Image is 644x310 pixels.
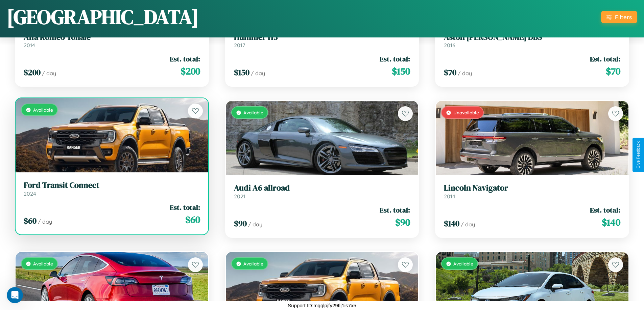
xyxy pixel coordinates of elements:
[444,32,620,49] a: Aston [PERSON_NAME] DBS2016
[602,216,620,229] span: $ 140
[24,180,200,197] a: Ford Transit Connect2024
[380,205,410,215] span: Est. total:
[590,205,620,215] span: Est. total:
[170,202,200,212] span: Est. total:
[24,215,37,226] span: $ 60
[7,3,199,31] h1: [GEOGRAPHIC_DATA]
[33,107,53,113] span: Available
[444,32,620,42] h3: Aston [PERSON_NAME] DBS
[453,261,473,266] span: Available
[444,42,455,49] span: 2016
[444,218,459,229] span: $ 140
[234,67,249,78] span: $ 150
[24,190,36,197] span: 2024
[181,64,200,78] span: $ 200
[601,11,637,23] button: Filters
[185,213,200,226] span: $ 60
[243,110,263,115] span: Available
[170,54,200,64] span: Est. total:
[33,261,53,266] span: Available
[590,54,620,64] span: Est. total:
[444,193,455,200] span: 2014
[380,54,410,64] span: Est. total:
[234,183,410,200] a: Audi A6 allroad2021
[234,42,245,49] span: 2017
[234,218,247,229] span: $ 90
[24,67,41,78] span: $ 200
[615,13,632,21] div: Filters
[234,183,410,193] h3: Audi A6 allroad
[453,110,479,115] span: Unavailable
[288,301,356,310] p: Support ID: mgglpjfy29tlj1is7x5
[444,183,620,200] a: Lincoln Navigator2014
[392,64,410,78] span: $ 150
[7,287,23,303] iframe: Intercom live chat
[234,32,410,49] a: Hummer H32017
[243,261,263,266] span: Available
[24,180,200,190] h3: Ford Transit Connect
[42,70,56,77] span: / day
[636,141,641,169] div: Give Feedback
[606,64,620,78] span: $ 70
[444,67,456,78] span: $ 70
[395,216,410,229] span: $ 90
[461,221,475,228] span: / day
[444,183,620,193] h3: Lincoln Navigator
[248,221,262,228] span: / day
[458,70,472,77] span: / day
[24,32,200,49] a: Alfa Romeo Tonale2014
[38,218,52,225] span: / day
[24,42,35,49] span: 2014
[234,193,245,200] span: 2021
[251,70,265,77] span: / day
